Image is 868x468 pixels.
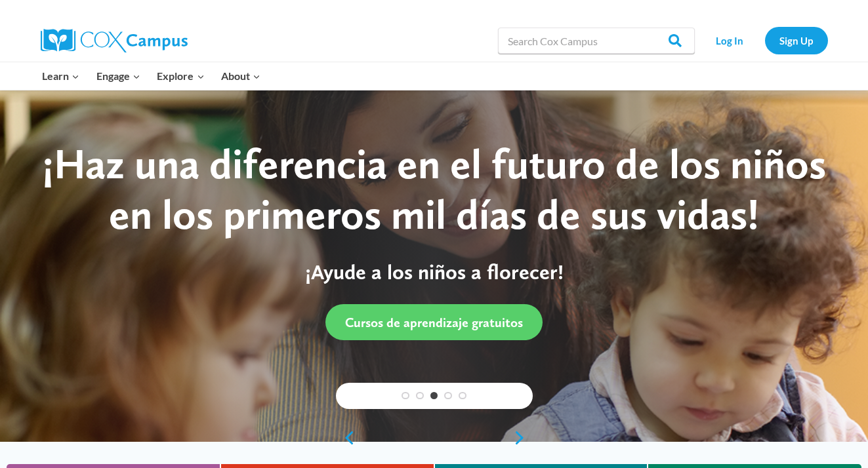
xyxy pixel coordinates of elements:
[701,27,828,54] nav: Secondary Navigation
[430,392,438,400] a: 3
[26,260,842,284] p: ¡Ayude a los niños a florecer!
[402,392,409,400] a: 1
[26,139,842,240] div: ¡Haz una diferencia en el futuro de los niños en los primeros mil días de sus vidas!
[157,68,204,85] span: Explore
[459,392,466,400] a: 5
[221,68,260,85] span: About
[444,392,452,400] a: 4
[345,315,523,330] span: Cursos de aprendizaje gratuitos
[42,68,79,85] span: Learn
[765,27,828,54] a: Sign Up
[701,27,758,54] a: Log In
[336,425,533,451] div: content slider buttons
[336,430,356,446] a: previous
[96,68,140,85] span: Engage
[41,29,188,52] img: Cox Campus
[416,392,424,400] a: 2
[325,304,543,340] a: Cursos de aprendizaje gratuitos
[34,62,269,90] nav: Primary Navigation
[513,430,533,446] a: next
[498,28,695,54] input: Search Cox Campus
